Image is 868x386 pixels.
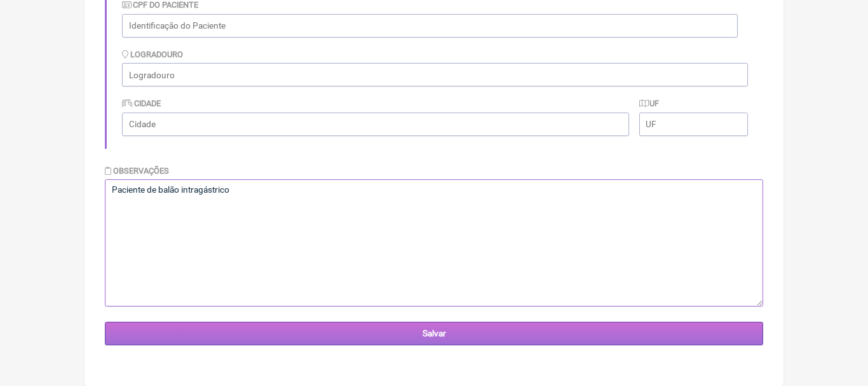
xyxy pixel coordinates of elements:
input: Cidade [122,113,629,136]
input: UF [639,113,748,136]
input: Identificação do Paciente [122,14,738,38]
label: Observações [105,166,169,176]
label: Cidade [122,99,161,108]
input: Salvar [105,322,763,345]
label: Logradouro [122,50,183,59]
label: UF [639,99,660,108]
input: Logradouro [122,63,748,86]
